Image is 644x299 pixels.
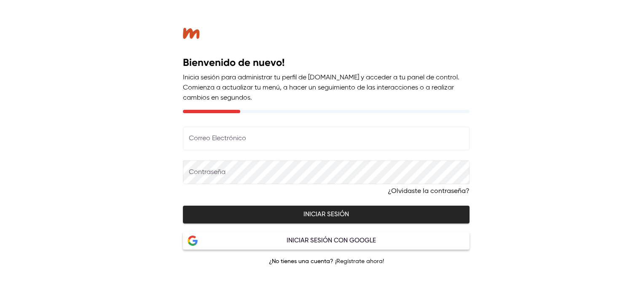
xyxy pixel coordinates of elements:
[188,235,198,246] img: Google Logo
[183,206,470,223] button: Iniciar sesión
[388,188,470,196] a: ¿Olvidaste la contraseña?
[335,258,384,264] a: ¡Regístrate ahora!
[183,56,470,69] h2: Bienvenido de nuevo!
[183,258,470,265] p: ¿No tienes una cuenta?
[183,232,470,250] button: Google LogoIniciar sesión con Google
[192,209,460,220] span: Iniciar sesión
[183,73,470,103] p: Inicia sesión para administrar tu perfil de [DOMAIN_NAME] y acceder a tu panel de control. Comien...
[198,235,465,246] div: Iniciar sesión con Google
